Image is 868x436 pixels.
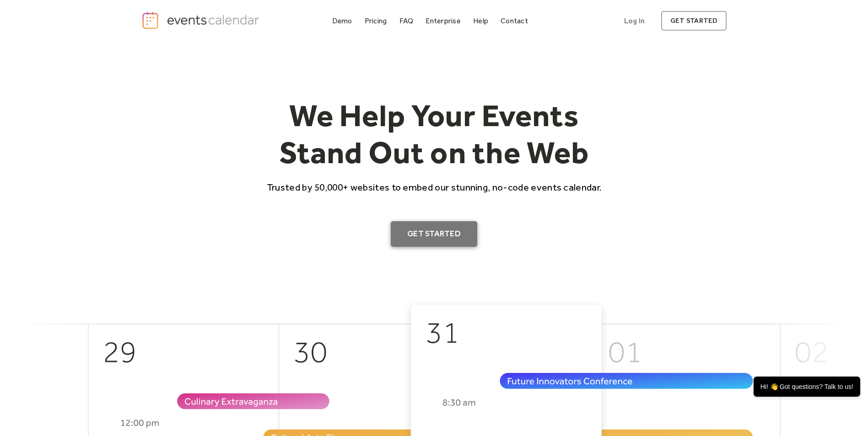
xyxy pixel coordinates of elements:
[497,15,532,27] a: Contact
[422,15,464,27] a: Enterprise
[259,181,610,194] p: Trusted by 50,000+ websites to embed our stunning, no-code events calendar.
[391,221,477,247] a: Get Started
[361,15,391,27] a: Pricing
[615,11,654,31] a: Log In
[365,18,387,23] div: Pricing
[396,15,417,27] a: FAQ
[399,18,414,23] div: FAQ
[469,15,492,27] a: Help
[141,11,262,30] a: home
[661,11,727,31] a: get started
[473,18,488,23] div: Help
[426,18,460,23] div: Enterprise
[501,18,528,23] div: Contact
[332,18,352,23] div: Demo
[259,97,610,171] h1: We Help Your Events Stand Out on the Web
[329,15,356,27] a: Demo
